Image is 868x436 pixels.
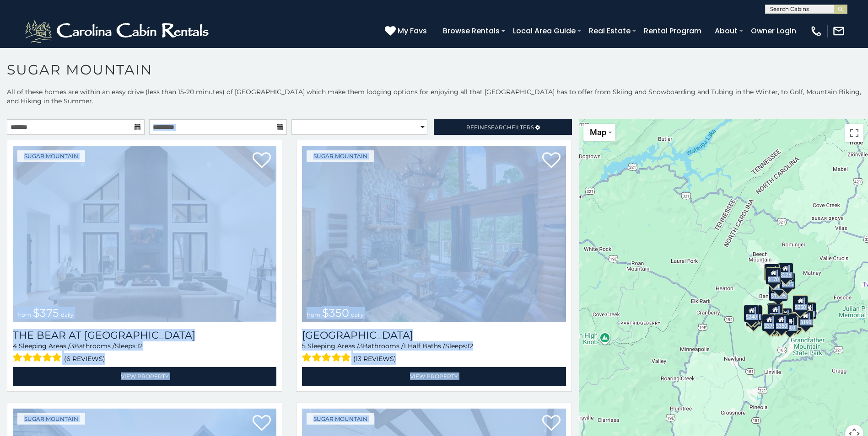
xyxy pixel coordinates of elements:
[23,17,213,45] img: White-1-2.png
[307,150,374,162] a: Sugar Mountain
[307,311,320,318] span: from
[13,367,276,386] a: View Property
[832,25,845,37] img: mail-regular-white.png
[508,23,580,39] a: Local Area Guide
[64,353,105,365] span: (6 reviews)
[810,25,823,37] img: phone-regular-white.png
[764,264,780,281] div: $240
[584,23,635,39] a: Real Estate
[404,342,445,350] span: 1 Half Baths /
[776,308,792,325] div: $200
[17,413,85,425] a: Sugar Mountain
[13,146,276,322] a: The Bear At Sugar Mountain from $375 daily
[780,272,795,290] div: $125
[302,329,566,341] h3: Grouse Moor Lodge
[710,23,742,39] a: About
[798,310,814,328] div: $190
[302,146,566,322] img: Grouse Moor Lodge
[13,146,276,322] img: The Bear At Sugar Mountain
[766,267,781,285] div: $170
[767,304,783,321] div: $300
[845,124,863,142] button: Toggle fullscreen view
[542,151,561,170] a: Add to favorites
[13,329,276,341] a: The Bear At [GEOGRAPHIC_DATA]
[302,342,306,350] span: 5
[782,316,798,333] div: $500
[253,151,271,170] a: Add to favorites
[762,314,777,331] div: $375
[744,305,759,322] div: $240
[438,23,504,39] a: Browse Rentals
[434,119,571,135] a: RefineSearchFilters
[33,306,59,319] span: $375
[769,284,788,301] div: $1,095
[13,342,17,350] span: 4
[542,414,561,433] a: Add to favorites
[17,311,31,318] span: from
[302,146,566,322] a: Grouse Moor Lodge from $350 daily
[353,353,396,365] span: (13 reviews)
[70,342,74,350] span: 3
[773,314,789,331] div: $350
[307,413,374,425] a: Sugar Mountain
[398,25,427,37] span: My Favs
[253,414,271,433] a: Add to favorites
[488,124,512,131] span: Search
[351,311,364,318] span: daily
[801,302,816,319] div: $155
[302,329,566,341] a: [GEOGRAPHIC_DATA]
[385,25,429,37] a: My Favs
[793,295,808,313] div: $250
[17,150,85,162] a: Sugar Mountain
[767,303,782,320] div: $190
[13,329,276,341] h3: The Bear At Sugar Mountain
[746,23,801,39] a: Owner Login
[302,341,566,365] div: Sleeping Areas / Bathrooms / Sleeps:
[778,263,793,280] div: $225
[787,313,802,330] div: $195
[583,124,615,141] button: Change map style
[302,367,566,386] a: View Property
[639,23,706,39] a: Rental Program
[768,303,783,320] div: $265
[590,128,606,137] span: Map
[466,124,534,131] span: Refine Filters
[137,342,143,350] span: 12
[467,342,473,350] span: 12
[359,342,363,350] span: 3
[13,341,276,365] div: Sleeping Areas / Bathrooms / Sleeps:
[61,311,74,318] span: daily
[322,306,349,319] span: $350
